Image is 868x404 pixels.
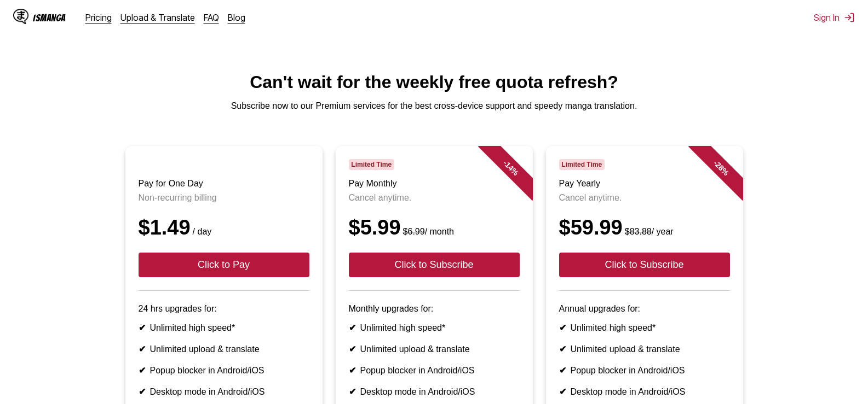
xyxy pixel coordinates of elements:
li: Desktop mode in Android/iOS [139,387,309,397]
li: Unlimited high speed* [349,323,520,333]
s: $83.88 [625,227,652,236]
small: / year [623,227,674,236]
div: $59.99 [559,216,730,239]
b: ✔ [559,344,566,354]
h1: Can't wait for the weekly free quota refresh? [9,72,859,92]
li: Unlimited high speed* [559,323,730,333]
p: Annual upgrades for: [559,304,730,314]
li: Popup blocker in Android/iOS [559,365,730,376]
h3: Pay Monthly [349,179,520,189]
span: Limited Time [559,159,605,170]
s: $6.99 [403,227,425,236]
a: Pricing [85,12,112,23]
b: ✔ [349,344,356,354]
b: ✔ [139,387,146,396]
div: - 28 % [688,135,754,201]
a: Blog [228,12,245,23]
div: $1.49 [139,216,309,239]
h3: Pay Yearly [559,179,730,189]
button: Sign In [814,12,855,23]
b: ✔ [349,387,356,396]
button: Click to Pay [139,253,309,277]
b: ✔ [139,323,146,332]
small: / day [191,227,212,236]
a: Upload & Translate [120,12,195,23]
img: Sign out [844,12,855,23]
b: ✔ [559,323,566,332]
b: ✔ [139,366,146,375]
h3: Pay for One Day [139,179,309,189]
p: Cancel anytime. [349,193,520,203]
li: Unlimited upload & translate [139,344,309,354]
img: IsManga Logo [13,9,28,24]
p: Monthly upgrades for: [349,304,520,314]
li: Unlimited upload & translate [559,344,730,354]
li: Popup blocker in Android/iOS [349,365,520,376]
span: Limited Time [349,159,394,170]
li: Popup blocker in Android/iOS [139,365,309,376]
p: 24 hrs upgrades for: [139,304,309,314]
li: Desktop mode in Android/iOS [559,387,730,397]
b: ✔ [559,366,566,375]
p: Subscribe now to our Premium services for the best cross-device support and speedy manga translat... [9,101,859,111]
a: FAQ [204,12,219,23]
small: / month [401,227,454,236]
li: Desktop mode in Android/iOS [349,387,520,397]
b: ✔ [349,323,356,332]
b: ✔ [349,366,356,375]
button: Click to Subscribe [559,253,730,277]
p: Non-recurring billing [139,193,309,203]
div: IsManga [33,13,66,23]
div: $5.99 [349,216,520,239]
li: Unlimited high speed* [139,323,309,333]
li: Unlimited upload & translate [349,344,520,354]
b: ✔ [139,344,146,354]
p: Cancel anytime. [559,193,730,203]
b: ✔ [559,387,566,396]
a: IsManga LogoIsManga [13,9,85,26]
div: - 14 % [478,135,543,201]
button: Click to Subscribe [349,253,520,277]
